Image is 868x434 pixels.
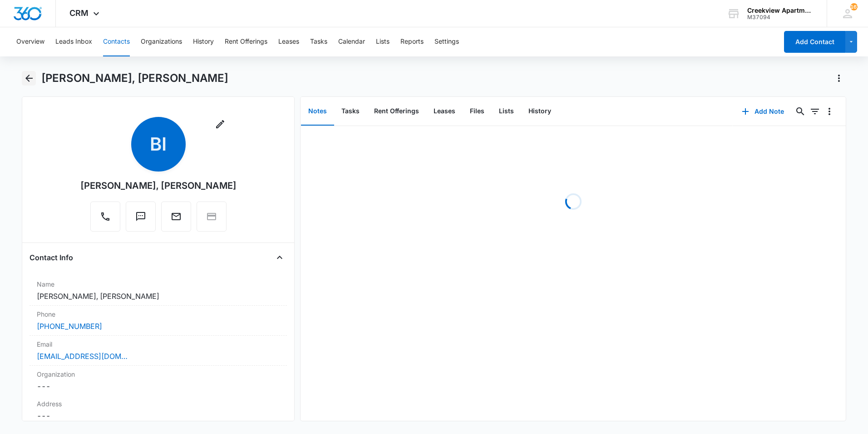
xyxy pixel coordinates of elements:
[37,399,280,409] label: Address
[367,97,426,126] button: Rent Offerings
[225,27,267,56] button: Rent Offerings
[16,27,44,56] button: Overview
[334,97,367,126] button: Tasks
[521,97,558,126] button: History
[272,250,287,265] button: Close
[37,279,280,289] label: Name
[90,216,120,223] a: Call
[131,117,186,172] span: BI
[301,97,334,126] button: Notes
[492,97,521,126] button: Lists
[30,366,287,395] div: Organization---
[37,381,280,392] dd: ---
[338,27,365,56] button: Calendar
[126,216,156,223] a: Text
[41,71,228,85] h1: [PERSON_NAME], [PERSON_NAME]
[141,27,182,56] button: Organizations
[161,202,191,232] button: Email
[80,179,237,192] div: [PERSON_NAME], [PERSON_NAME]
[37,291,280,302] dd: [PERSON_NAME], [PERSON_NAME]
[278,27,299,56] button: Leases
[793,104,808,119] button: Search...
[832,71,846,86] button: Actions
[30,252,73,263] h4: Contact Info
[463,97,492,126] button: Files
[310,27,327,56] button: Tasks
[30,276,287,306] div: Name[PERSON_NAME], [PERSON_NAME]
[434,27,459,56] button: Settings
[161,216,191,223] a: Email
[37,339,280,349] label: Email
[850,3,858,10] div: notifications count
[30,306,287,336] div: Phone[PHONE_NUMBER]
[808,104,822,119] button: Filters
[37,309,280,319] label: Phone
[37,410,280,421] dd: ---
[37,369,280,379] label: Organization
[55,27,92,56] button: Leads Inbox
[400,27,424,56] button: Reports
[103,27,130,56] button: Contacts
[126,202,156,232] button: Text
[69,8,89,18] span: CRM
[193,27,214,56] button: History
[822,104,837,119] button: Overflow Menu
[37,321,102,332] a: [PHONE_NUMBER]
[733,101,793,122] button: Add Note
[850,3,858,10] span: 162
[22,71,36,86] button: Back
[747,14,814,20] div: account id
[30,395,287,425] div: Address---
[37,351,128,362] a: [EMAIL_ADDRESS][DOMAIN_NAME]
[426,97,463,126] button: Leases
[30,336,287,366] div: Email[EMAIL_ADDRESS][DOMAIN_NAME]
[784,31,845,53] button: Add Contact
[747,7,814,14] div: account name
[376,27,390,56] button: Lists
[90,202,120,232] button: Call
